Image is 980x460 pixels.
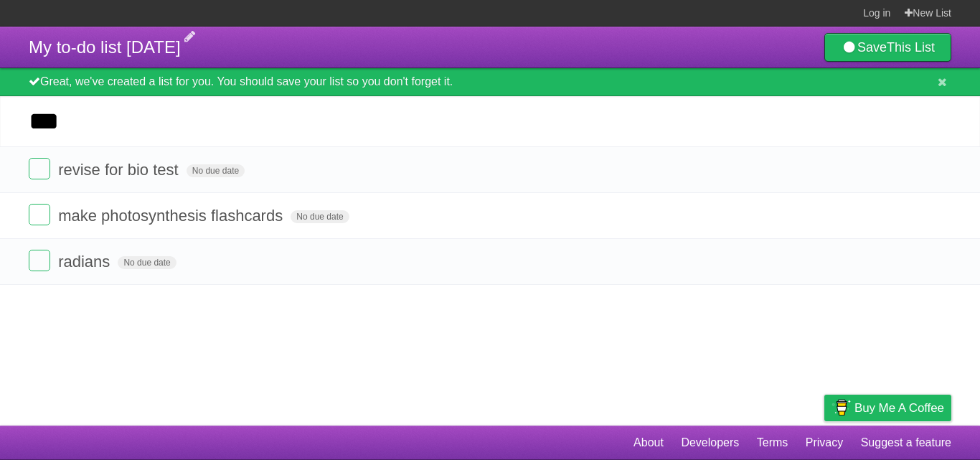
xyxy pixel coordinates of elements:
[58,207,286,225] span: make photosynthesis flashcards
[861,429,951,456] a: Suggest a feature
[887,40,935,55] b: This List
[29,250,50,271] label: Done
[633,429,664,456] a: About
[824,33,951,62] a: SaveThis List
[824,395,951,421] a: Buy me a coffee
[291,210,349,223] span: No due date
[757,429,788,456] a: Terms
[806,429,843,456] a: Privacy
[58,253,113,271] span: radians
[29,158,50,179] label: Done
[187,164,245,177] span: No due date
[831,395,851,420] img: Buy me a coffee
[29,37,181,57] span: My to-do list [DATE]
[681,429,739,456] a: Developers
[854,395,944,421] span: Buy me a coffee
[29,204,50,225] label: Done
[58,161,182,179] span: revise for bio test
[118,256,176,269] span: No due date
